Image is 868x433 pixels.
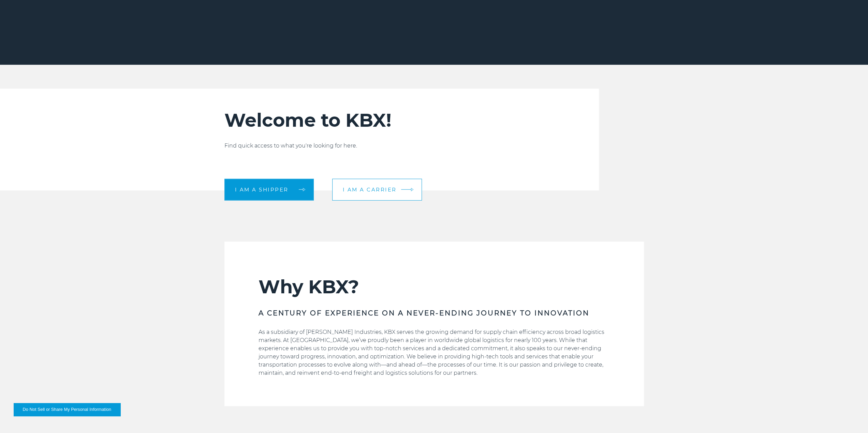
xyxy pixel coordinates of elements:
[224,179,314,200] a: I am a shipper arrow arrow
[259,276,610,298] h2: Why KBX?
[224,109,615,132] h2: Welcome to KBX!
[14,403,120,416] button: Do Not Sell or Share My Personal Information
[224,142,615,150] p: Find quick access to what you're looking for here.
[332,179,422,200] a: I am a carrier arrow arrow
[343,187,397,192] span: I am a carrier
[259,308,610,318] h3: A CENTURY OF EXPERIENCE ON A NEVER-ENDING JOURNEY TO INNOVATION
[235,187,289,192] span: I am a shipper
[259,328,610,377] p: As a subsidiary of [PERSON_NAME] Industries, KBX serves the growing demand for supply chain effic...
[411,188,413,191] img: arrow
